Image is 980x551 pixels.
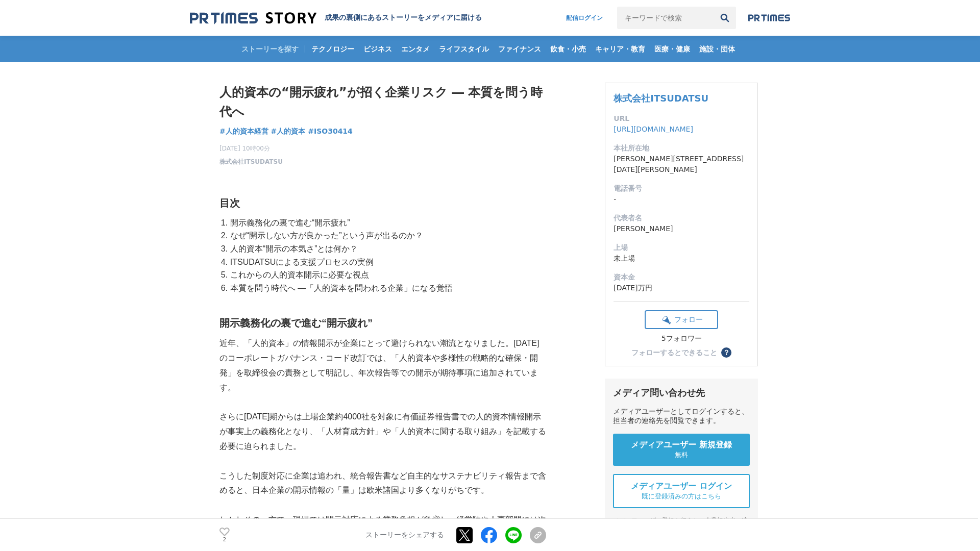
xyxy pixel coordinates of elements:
[219,410,546,454] p: さらに[DATE]期からは上場企業約4000社を対象に有価証券報告書での人的資本情報開示が事実上の義務化となり、「人材育成方針」や「人的資本に関する取り組み」を記載する必要に迫られました。
[435,44,493,54] span: ライフスタイル
[695,36,739,62] a: 施設・団体
[365,531,444,540] p: ストーリーをシェアする
[614,223,749,234] dd: [PERSON_NAME]
[219,537,230,542] p: 2
[228,268,546,282] li: これからの人的資本開示に必要な視点
[650,36,694,62] a: 医療・健康
[748,14,790,22] img: prtimes
[219,336,546,395] p: 近年、「人的資本」の情報開示が企業にとって避けられない潮流となりました。[DATE]のコーポレートガバナンス・コード改訂では、「人的資本や多様性の戦略的な確保・開発」を取締役会の責務として明記し...
[614,93,708,104] a: 株式会社ITSUDATSU
[228,282,546,295] li: 本質を問う時代へ ―「人的資本を問われる企業」になる覚悟
[614,283,749,293] dd: [DATE]万円
[219,127,268,136] span: #人的資本経営
[307,36,358,62] a: テクノロジー
[695,44,739,54] span: 施設・団体
[308,127,353,136] span: #ISO30414
[271,127,306,136] span: #人的資本
[650,44,694,54] span: 医療・健康
[591,36,649,62] a: キャリア・教育
[631,349,717,356] div: フォローするとできること
[325,13,482,22] h2: 成果の裏側にあるストーリーをメディアに届ける
[494,36,545,62] a: ファイナンス
[642,492,721,501] span: 既に登録済みの方はこちら
[359,36,396,62] a: ビジネス
[228,229,546,242] li: なぜ“開示しない方が良かった”という声が出るのか？
[307,44,358,54] span: テクノロジー
[645,310,718,329] button: フォロー
[219,197,240,209] strong: 目次
[359,44,396,54] span: ビジネス
[219,157,283,166] a: 株式会社ITSUDATSU
[645,334,718,343] div: 5フォロワー
[614,154,749,175] dd: [PERSON_NAME][STREET_ADDRESS][DATE][PERSON_NAME]
[435,36,493,62] a: ライフスタイル
[219,83,546,122] h1: 人的資本の“開示疲れ”が招く企業リスク ― 本質を問う時代へ
[614,213,749,223] dt: 代表者名
[631,481,732,492] span: メディアユーザー ログイン
[723,349,730,356] span: ？
[546,44,590,54] span: 飲食・小売
[190,11,482,25] a: 成果の裏側にあるストーリーをメディアに届ける 成果の裏側にあるストーリーをメディアに届ける
[271,126,306,137] a: #人的資本
[546,36,590,62] a: 飲食・小売
[614,125,693,133] a: [URL][DOMAIN_NAME]
[613,474,750,508] a: メディアユーザー ログイン 既に登録済みの方はこちら
[397,44,434,54] span: エンタメ
[614,253,749,264] dd: 未上場
[219,469,546,498] p: こうした制度対応に企業は追われ、統合報告書など自主的なサステナビリティ報告まで含めると、日本企業の開示情報の「量」は欧米諸国より多くなりがちです。
[228,256,546,269] li: ITSUDATSUによる支援プロセスの実例
[613,434,750,466] a: メディアユーザー 新規登録 無料
[614,113,749,124] dt: URL
[219,317,373,329] strong: 開示義務化の裏で進む“開示疲れ”
[631,440,732,450] span: メディアユーザー 新規登録
[219,144,283,153] span: [DATE] 10時00分
[556,7,613,29] a: 配信ログイン
[613,407,750,425] div: メディアユーザーとしてログインすると、担当者の連絡先を閲覧できます。
[190,11,316,25] img: 成果の裏側にあるストーリーをメディアに届ける
[614,183,749,194] dt: 電話番号
[613,387,750,399] div: メディア問い合わせ先
[675,450,688,460] span: 無料
[721,347,731,358] button: ？
[219,126,268,137] a: #人的資本経営
[397,36,434,62] a: エンタメ
[714,7,736,29] button: 検索
[614,143,749,154] dt: 本社所在地
[614,272,749,283] dt: 資本金
[494,44,545,54] span: ファイナンス
[617,7,714,29] input: キーワードで検索
[591,44,649,54] span: キャリア・教育
[228,242,546,256] li: 人的資本“開示の本気さ”とは何か？
[228,216,546,230] li: 開示義務化の裏で進む“開示疲れ”
[219,513,546,542] p: しかしその一方で、現場では開示対応による業務負担が急増し、経営陣や人事部門には次第に が広がっています。
[308,126,353,137] a: #ISO30414
[614,242,749,253] dt: 上場
[614,194,749,205] dd: -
